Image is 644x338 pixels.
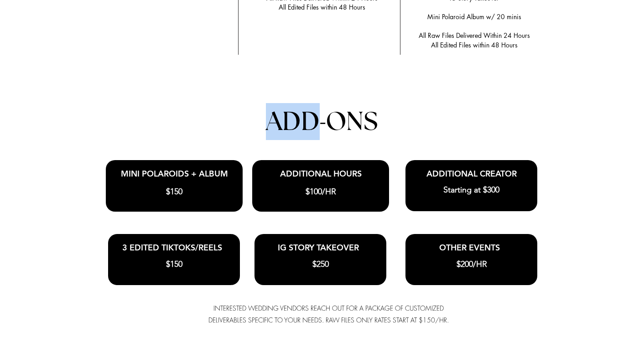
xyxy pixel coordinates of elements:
[419,31,530,40] span: All Raw Files Delivered Within 24 Hours
[166,259,182,269] span: $150
[208,304,449,324] span: INTERESTED WEDDING VENDORS REACH OUT FOR A PACKAGE OF CUSTOMIZED DELIVERABLES SPECIFIC TO YOUR NE...
[312,259,329,269] span: $250
[426,168,517,179] span: ADDITIONAL CREATOR
[278,242,359,253] span: IG STORY TAKEOVER
[427,12,521,21] span: Mini Polaroid Album w/ 20 minis
[279,3,365,11] span: All Edited Files within 48 Hours
[326,109,378,135] span: ONS
[306,187,336,197] span: $100/HR
[266,109,320,135] span: ADD
[457,259,487,269] span: $200/HR
[121,168,228,179] span: MINI POLAROIDS + ALBUM
[439,242,500,253] span: OTHER EVENTS
[443,185,499,195] span: Starting at $300
[320,105,326,136] span: -
[431,41,518,49] span: All Edited Files within 48 Hours
[122,242,222,253] span: 3 EDITED TIKTOKS/REELS
[166,187,182,197] span: $150
[280,168,362,179] span: ADDITIONAL HOURS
